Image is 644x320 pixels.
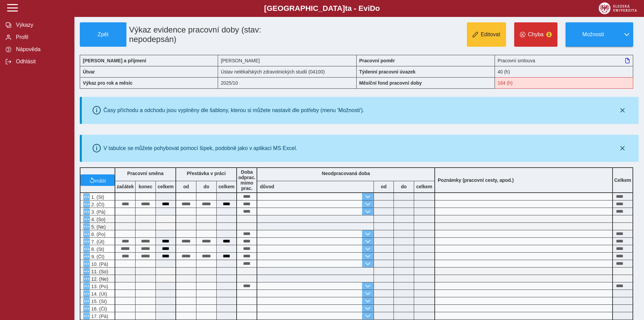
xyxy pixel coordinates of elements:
span: 7. (Út) [90,239,104,244]
span: 5. (Ne) [90,224,106,230]
b: Přestávka v práci [187,171,225,176]
span: o [375,4,380,13]
b: Celkem [614,177,631,183]
div: V tabulce se můžete pohybovat pomocí šipek, podobně jako v aplikaci MS Excel. [103,145,297,151]
b: celkem [217,184,236,189]
span: 3. (Pá) [90,209,105,215]
button: Menu [83,238,90,245]
div: Ústav nelékařských zdravotnických studií (04100) [218,66,356,77]
span: 1. (St) [90,194,104,200]
span: Zpět [83,31,123,38]
b: do [394,184,414,189]
span: 12. (Ne) [90,276,109,282]
b: Měsíční fond pracovní doby [359,80,422,86]
div: [PERSON_NAME] [218,55,356,66]
b: [GEOGRAPHIC_DATA] a - Evi [20,4,624,13]
span: 14. (Út) [90,291,107,297]
span: Nápověda [14,46,69,52]
b: [PERSON_NAME] a příjmení [83,58,146,63]
button: Chyba1 [514,22,557,47]
span: 2. (Čt) [90,202,104,207]
span: t [345,4,347,13]
button: Menu [83,275,90,282]
div: Fond pracovní doby (184 h) a součet hodin (80 h) se neshodují! [495,77,633,89]
span: Možnosti [571,31,615,38]
span: 8. (St) [90,247,104,252]
b: Pracovní směna [127,171,163,176]
div: 2025/10 [218,77,356,89]
span: 13. (Po) [90,284,108,289]
button: Menu [83,216,90,222]
span: 15. (St) [90,299,107,304]
button: Menu [83,260,90,267]
b: konec [136,184,156,189]
div: 40 (h) [495,66,633,77]
span: 16. (Čt) [90,306,107,312]
span: 4. (So) [90,217,105,222]
b: Útvar [83,69,95,74]
h1: Výkaz evidence pracovní doby (stav: nepodepsán) [126,22,313,47]
span: 1 [546,32,552,37]
img: logo_web_su.png [599,2,637,14]
span: Editovat [481,31,500,38]
button: Menu [83,305,90,312]
button: Menu [83,193,90,200]
span: Chyba [528,31,544,38]
button: vrátit [80,174,115,186]
button: Menu [83,268,90,275]
button: Menu [83,253,90,260]
span: 6. (Po) [90,232,105,237]
b: od [176,184,196,189]
button: Menu [83,246,90,252]
button: Menu [83,231,90,237]
span: D [370,4,375,13]
b: od [374,184,393,189]
button: Možnosti [566,22,620,47]
b: Poznámky (pracovní cesty, apod.) [435,177,517,183]
button: Menu [83,290,90,297]
b: Výkaz pro rok a měsíc [83,80,133,86]
span: vrátit [95,177,106,183]
button: Menu [83,313,90,319]
span: Profil [14,34,69,40]
b: Neodpracovaná doba [322,171,370,176]
b: Týdenní pracovní úvazek [359,69,416,74]
span: Výkazy [14,22,69,28]
b: celkem [414,184,434,189]
div: Pracovní smlouva [495,55,633,66]
span: 9. (Čt) [90,254,104,259]
b: celkem [156,184,175,189]
button: Menu [83,283,90,290]
b: důvod [260,184,274,189]
button: Menu [83,208,90,215]
span: 10. (Pá) [90,261,108,267]
b: začátek [115,184,135,189]
b: do [196,184,216,189]
b: Doba odprac. mimo prac. [238,169,256,191]
div: Časy příchodu a odchodu jsou vyplněny dle šablony, kterou si můžete nastavit dle potřeby (menu 'M... [103,107,364,113]
button: Editovat [467,22,506,47]
span: 17. (Pá) [90,314,108,319]
button: Menu [83,298,90,304]
span: Odhlásit [14,59,69,65]
button: Menu [83,201,90,208]
span: 11. (So) [90,269,108,274]
button: Menu [83,223,90,230]
b: Pracovní poměr [359,58,395,63]
button: Zpět [80,22,126,47]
